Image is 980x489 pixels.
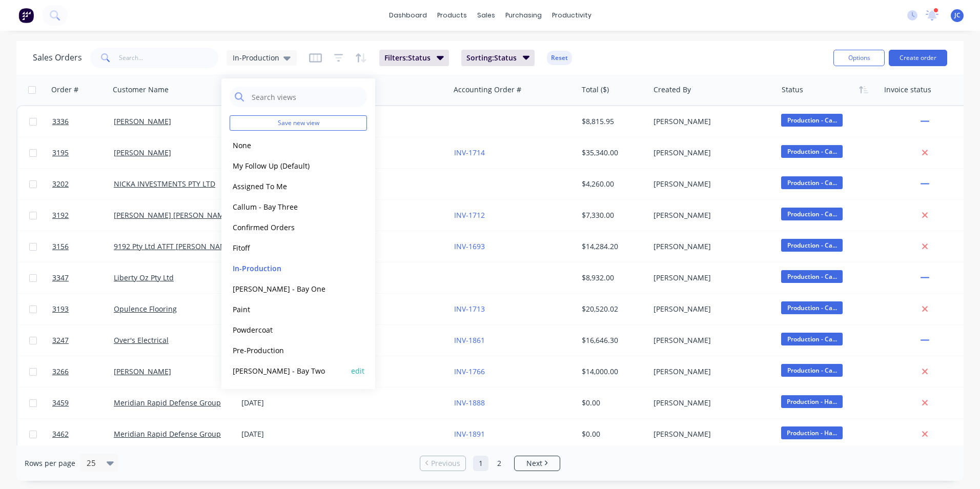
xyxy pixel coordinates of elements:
div: [PERSON_NAME] [654,273,767,283]
div: Customer Name [113,85,169,95]
a: Liberty Oz Pty Ltd [114,273,174,282]
button: edit [351,365,364,376]
button: Powdercoat [230,324,346,336]
div: $7,330.00 [582,210,642,220]
button: Paint [230,303,346,315]
span: 3192 [52,210,69,220]
span: 3336 [52,116,69,127]
span: 3462 [52,429,69,439]
div: Invoice status [884,85,931,95]
span: 3195 [52,148,69,158]
div: [DATE] [241,429,318,439]
span: Production - Ha... [781,395,843,408]
a: Meridian Rapid Defense Group [114,398,221,407]
div: Order # [51,85,78,95]
span: 3156 [52,241,69,252]
span: JC [954,11,961,20]
span: 3247 [52,335,69,345]
span: Sorting: Status [466,53,517,63]
button: None [230,139,346,151]
div: $0.00 [582,429,642,439]
div: [PERSON_NAME] [654,398,767,408]
div: [PERSON_NAME] [654,304,767,314]
div: [PERSON_NAME] [654,210,767,220]
div: purchasing [500,8,547,23]
a: Previous page [420,458,465,468]
div: $20,520.02 [582,304,642,314]
span: Production - Ca... [781,145,843,158]
a: [PERSON_NAME] [PERSON_NAME] [114,210,231,220]
div: Created By [654,85,691,95]
a: 3336 [52,106,114,137]
a: dashboard [384,8,432,23]
a: Meridian Rapid Defense Group [114,429,221,439]
span: Filters: Status [384,53,431,63]
a: INV-1713 [454,304,485,314]
a: [PERSON_NAME] [114,148,171,157]
h1: Sales Orders [33,53,82,63]
div: $35,340.00 [582,148,642,158]
button: Callum - Bay Three [230,201,346,213]
a: Page 1 is your current page [473,456,488,471]
div: [PERSON_NAME] [654,148,767,158]
span: Production - Ca... [781,333,843,345]
button: Pre-Production [230,344,346,356]
button: Filters:Status [379,50,449,66]
div: [PERSON_NAME] [654,116,767,127]
a: 3347 [52,262,114,293]
a: 3195 [52,137,114,168]
a: 3459 [52,388,114,418]
a: [PERSON_NAME] [114,366,171,376]
div: productivity [547,8,597,23]
a: 3193 [52,294,114,324]
div: [PERSON_NAME] [654,366,767,377]
a: 3192 [52,200,114,231]
a: INV-1712 [454,210,485,220]
button: Reset [547,51,572,65]
div: [DATE] [241,398,318,408]
div: [PERSON_NAME] [654,429,767,439]
button: Fitoff [230,242,346,254]
a: [PERSON_NAME] [114,116,171,126]
span: Production - Ca... [781,208,843,220]
input: Search... [119,48,219,68]
a: 3247 [52,325,114,356]
span: 3459 [52,398,69,408]
a: INV-1693 [454,241,485,251]
a: 3266 [52,356,114,387]
a: Next page [515,458,560,468]
span: Rows per page [25,458,75,468]
input: Search views [251,87,362,107]
ul: Pagination [416,456,564,471]
button: Sorting:Status [461,50,535,66]
div: $8,815.95 [582,116,642,127]
button: Confirmed Orders [230,221,346,233]
a: 3156 [52,231,114,262]
div: Accounting Order # [454,85,521,95]
span: 3202 [52,179,69,189]
span: 3266 [52,366,69,377]
a: 3462 [52,419,114,450]
div: $4,260.00 [582,179,642,189]
div: products [432,8,472,23]
div: $14,000.00 [582,366,642,377]
div: Total ($) [582,85,609,95]
div: $0.00 [582,398,642,408]
span: Production - Ca... [781,114,843,127]
div: $8,932.00 [582,273,642,283]
div: Status [782,85,803,95]
span: Production - Ca... [781,301,843,314]
div: $14,284.20 [582,241,642,252]
button: [PERSON_NAME] - Bay Two [230,365,346,377]
div: $16,646.30 [582,335,642,345]
a: INV-1891 [454,429,485,439]
div: sales [472,8,500,23]
div: [PERSON_NAME] [654,179,767,189]
div: [PERSON_NAME] [654,241,767,252]
span: Production - Ca... [781,270,843,283]
span: 3347 [52,273,69,283]
a: Over's Electrical [114,335,169,345]
span: Next [526,458,542,468]
button: Save new view [230,115,367,131]
button: Assigned To Me [230,180,346,192]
